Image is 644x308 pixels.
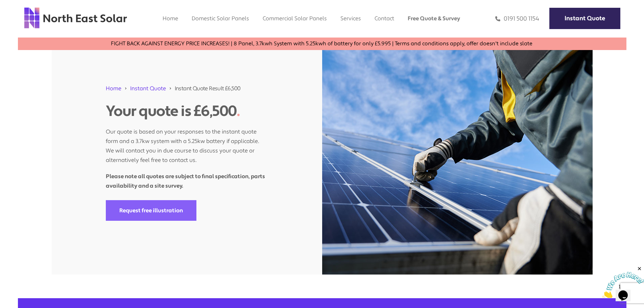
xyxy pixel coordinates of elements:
[130,85,166,92] a: Instant Quote
[408,15,460,22] a: Free Quote & Survey
[163,15,178,22] a: Home
[24,7,127,29] img: north east solar logo
[495,15,539,23] a: 0191 500 1154
[192,15,249,22] a: Domestic Solar Panels
[175,85,241,92] span: Instant Quote Result £6,500
[237,102,240,121] span: .
[602,266,644,298] iframe: chat widget
[3,3,5,8] span: 1
[106,120,268,165] p: Our quote is based on your responses to the instant quote form and a 3.7kw system with a 5.25kw b...
[106,85,121,92] a: Home
[106,173,265,189] strong: Please note all quotes are subject to final specification, parts availability and a site survey.
[322,24,593,275] img: solar panel installation newcastle
[169,85,172,92] img: 211688_forward_arrow_icon.svg
[124,85,127,92] img: 211688_forward_arrow_icon.svg
[106,102,268,120] h1: Your quote is £6,500
[263,15,327,22] a: Commercial Solar Panels
[549,8,620,29] a: Instant Quote
[340,15,361,22] a: Services
[495,15,500,23] img: phone icon
[106,200,196,221] a: Request free illustration
[375,15,394,22] a: Contact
